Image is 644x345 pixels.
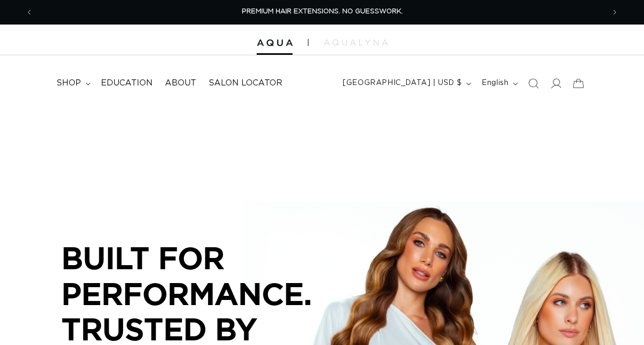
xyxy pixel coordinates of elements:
button: Previous announcement [18,3,40,22]
summary: Search [522,72,545,95]
button: English [475,74,522,93]
summary: shop [50,72,95,95]
span: Salon Locator [209,78,282,89]
a: Education [95,72,159,95]
span: Education [101,78,153,89]
span: English [482,78,508,89]
a: Salon Locator [202,72,288,95]
img: aqualyna.com [324,39,388,46]
img: Aqua Hair Extensions [257,39,293,47]
button: Next announcement [604,3,626,22]
a: About [159,72,202,95]
span: [GEOGRAPHIC_DATA] | USD $ [343,78,462,89]
button: [GEOGRAPHIC_DATA] | USD $ [337,74,475,93]
span: About [165,78,196,89]
span: PREMIUM HAIR EXTENSIONS. NO GUESSWORK. [242,8,403,15]
span: shop [56,78,81,89]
